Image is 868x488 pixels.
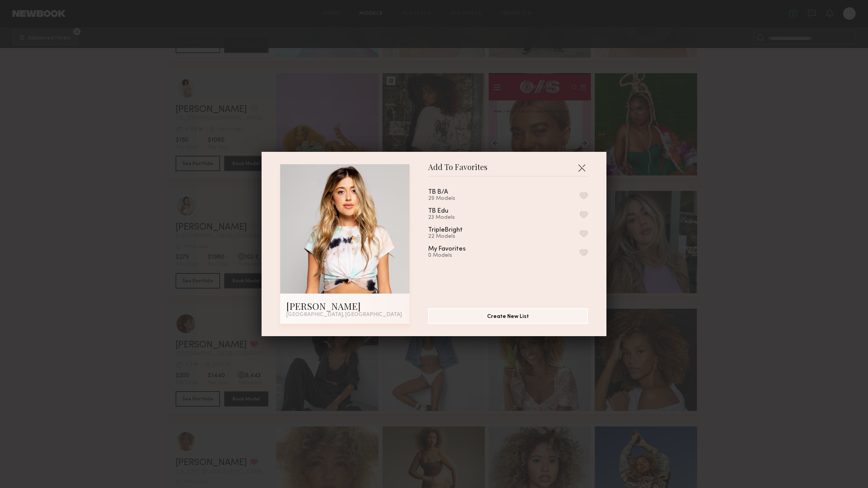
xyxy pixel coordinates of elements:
[428,308,588,324] button: Create New List
[286,312,403,318] div: [GEOGRAPHIC_DATA], [GEOGRAPHIC_DATA]
[286,300,403,312] div: [PERSON_NAME]
[428,164,487,176] span: Add To Favorites
[428,208,448,215] div: TB Edu
[428,227,463,234] div: TripleBright
[428,246,466,253] div: My Favorites
[428,215,467,221] div: 23 Models
[428,189,448,196] div: TB B/A
[575,162,588,174] button: Close
[428,196,467,202] div: 29 Models
[428,234,481,240] div: 22 Models
[428,253,484,259] div: 0 Models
